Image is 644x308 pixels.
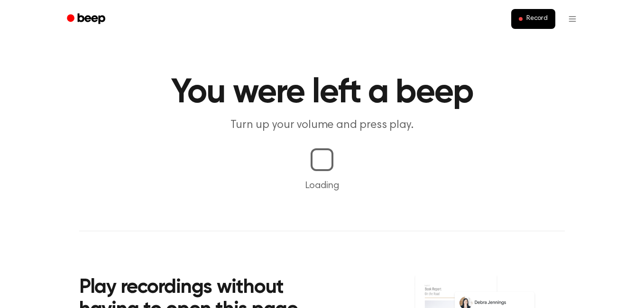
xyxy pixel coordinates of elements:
a: Beep [60,10,114,28]
p: Turn up your volume and press play. [140,118,504,133]
button: Open menu [561,8,584,30]
p: Loading [11,179,633,193]
h1: You were left a beep [79,76,565,110]
button: Record [511,9,555,29]
span: Record [526,15,548,23]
